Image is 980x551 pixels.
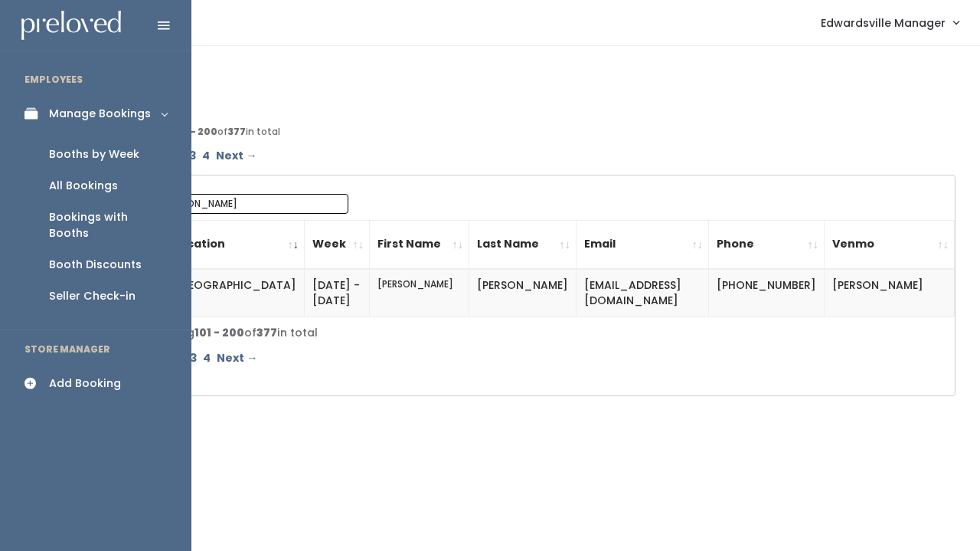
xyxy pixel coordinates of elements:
a: Page 4 [200,347,214,369]
div: Pagination [86,145,948,167]
input: Search: [153,194,348,214]
th: First Name: activate to sort column ascending [370,220,469,269]
a: Page 4 [199,145,213,167]
td: [PERSON_NAME] [370,269,469,317]
td: [EMAIL_ADDRESS][DOMAIN_NAME] [576,269,708,317]
td: [PHONE_NUMBER] [709,269,825,317]
span: Edwardsville Manager [821,15,946,31]
div: All Bookings [49,178,118,194]
td: [PERSON_NAME] [469,269,576,317]
b: 377 [256,325,277,340]
div: Pagination [87,347,947,369]
a: Page 3 [187,347,200,369]
div: Booth Discounts [49,257,142,273]
th: Location: activate to sort column ascending [166,220,305,269]
div: Add Booking [49,376,121,392]
a: Edwardsville Manager [805,6,974,39]
td: [DATE] - [DATE] [305,269,370,317]
td: [GEOGRAPHIC_DATA] [166,269,305,317]
b: 377 [227,125,246,138]
b: 101 - 200 [175,125,217,138]
img: preloved logo [21,11,121,41]
div: Displaying Booking of in total [87,325,947,341]
a: Page 3 [186,145,199,167]
h4: All Bookings [78,71,955,88]
th: Week: activate to sort column ascending [305,220,370,269]
div: Manage Bookings [49,106,151,122]
th: Email: activate to sort column ascending [576,220,708,269]
a: Next → [214,347,260,369]
div: Seller Check-in [49,288,136,304]
th: Last Name: activate to sort column ascending [469,220,576,269]
b: 101 - 200 [194,325,244,340]
div: Bookings with Booths [49,209,167,241]
div: Displaying Booking of in total [86,125,948,139]
td: [PERSON_NAME] [825,269,955,317]
div: Booths by Week [49,146,139,162]
th: Venmo: activate to sort column ascending [825,220,955,269]
th: Phone: activate to sort column ascending [709,220,825,269]
a: Next → [213,145,260,167]
label: Search: [97,194,348,214]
